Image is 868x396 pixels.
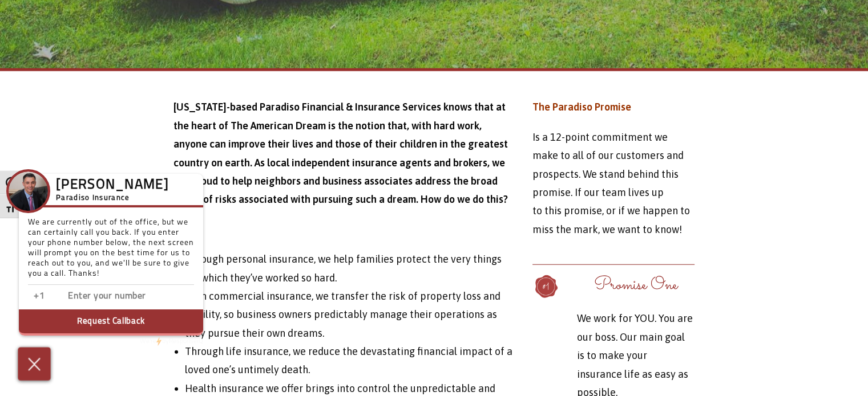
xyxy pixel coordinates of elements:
[19,309,203,336] button: Request Callback
[25,354,44,374] img: Cross icon
[140,338,169,345] span: We're by
[56,181,169,191] h3: [PERSON_NAME]
[156,337,162,346] img: Powered by icon
[34,288,148,305] input: Enter country code
[68,288,182,305] input: Enter phone number
[173,101,508,205] strong: [US_STATE]-based Paradiso Financial & Insurance Services knows that at the heart of The American ...
[185,250,515,287] li: Through personal insurance, we help families protect the very things for which they’ve worked so ...
[9,172,48,211] img: Company Icon
[185,342,515,379] li: Through life insurance, we reduce the devastating financial impact of a loved one’s untimely death.
[532,128,695,239] p: Is a 12-point commitment we make to all of our customers and prospects. We stand behind this prom...
[532,273,560,301] img: promisenumbers-12
[185,287,515,342] li: With commercial insurance, we transfer the risk of property loss and liability, so business owner...
[532,101,631,113] span: The Paradiso Promise
[56,192,169,205] h5: Paradiso Insurance
[28,218,194,285] p: We are currently out of the office, but we can certainly call you back. If you enter your phone n...
[577,273,695,299] h3: Promise One
[140,338,203,345] a: We'rePowered by iconbyResponseiQ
